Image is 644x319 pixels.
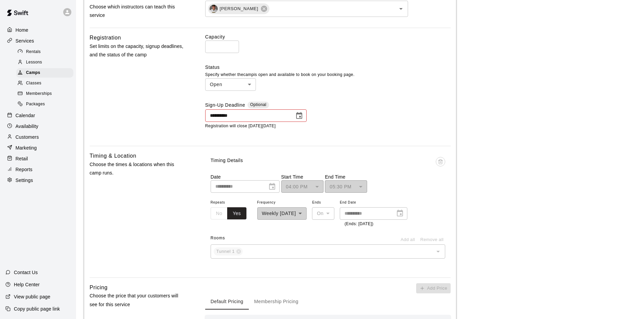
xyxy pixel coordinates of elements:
[205,293,249,310] button: Default Pricing
[16,79,73,88] div: Classes
[436,157,445,174] span: This booking is in the past or it already has participants, please delete from the Calendar
[344,221,403,228] p: (Ends: [DATE])
[16,100,73,109] div: Packages
[26,80,41,87] span: Classes
[26,90,52,97] span: Memberships
[292,109,306,123] button: Choose date, selected date is Mar 1, 2025
[211,207,246,220] div: outlined button group
[205,123,451,130] p: Registration will close [DATE][DATE]
[205,64,451,71] label: Status
[16,155,28,162] p: Retail
[26,49,41,55] span: Rentals
[16,37,34,44] p: Services
[5,154,71,164] a: Retail
[5,175,71,185] a: Settings
[14,281,40,288] p: Help Center
[5,121,71,131] a: Availability
[210,5,218,13] img: Kyle Huckstorf
[90,152,136,160] h6: Timing & Location
[14,269,38,276] p: Contact Us
[208,3,269,14] div: Kyle Huckstorf[PERSON_NAME]
[396,4,406,14] button: Open
[90,160,184,177] p: Choose the times & locations when this camp runs.
[16,112,35,119] p: Calendar
[16,177,33,184] p: Settings
[211,174,280,180] p: Date
[16,166,32,173] p: Reports
[90,292,184,309] p: Choose the price that your customers will see for this service
[26,70,40,76] span: Camps
[5,110,71,121] a: Calendar
[16,57,76,68] a: Lessons
[257,198,307,207] span: Frequency
[250,102,266,107] span: Optional
[90,42,184,59] p: Set limits on the capacity, signup deadlines, and the status of the camp
[249,293,304,310] button: Membership Pricing
[312,198,334,207] span: Ends
[5,25,71,35] a: Home
[90,33,121,42] h6: Registration
[5,132,71,142] a: Customers
[14,293,50,300] p: View public page
[90,283,108,292] h6: Pricing
[216,5,262,12] span: [PERSON_NAME]
[211,157,243,164] p: Timing Details
[227,207,246,220] button: Yes
[16,58,73,67] div: Lessons
[5,36,71,46] a: Services
[205,72,451,78] p: Specify whether the camp is open and available to book on your booking page.
[211,236,225,240] span: Rooms
[26,101,45,108] span: Packages
[16,68,76,78] a: Camps
[205,102,245,109] label: Sign-Up Deadline
[312,207,334,220] div: On
[90,3,184,20] p: Choose which instructors can teach this service
[16,144,37,151] p: Marketing
[340,198,407,207] span: End Date
[16,27,28,33] p: Home
[26,59,42,66] span: Lessons
[211,198,252,207] span: Repeats
[281,174,324,180] p: Start Time
[16,47,76,57] a: Rentals
[16,99,76,110] a: Packages
[16,47,73,57] div: Rentals
[325,174,367,180] p: End Time
[16,134,39,140] p: Customers
[16,89,76,99] a: Memberships
[205,33,451,40] label: Capacity
[14,305,60,312] p: Copy public page link
[5,143,71,153] a: Marketing
[16,123,39,130] p: Availability
[16,78,76,89] a: Classes
[16,68,73,78] div: Camps
[5,164,71,175] a: Reports
[16,89,73,99] div: Memberships
[205,78,256,91] div: Open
